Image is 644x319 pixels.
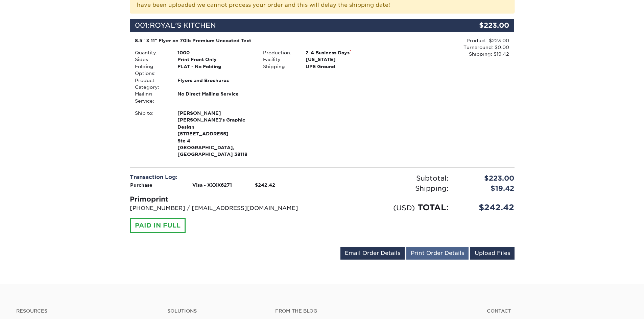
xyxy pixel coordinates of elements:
div: 001: [130,19,450,32]
a: Contact [487,308,628,314]
div: Subtotal: [322,173,454,183]
span: [PERSON_NAME] [177,110,253,116]
div: Quantity: [130,49,172,56]
div: FLAT - No Folding [172,63,258,77]
span: [STREET_ADDRESS] [177,130,253,137]
span: [PERSON_NAME]'s Graphic Design [177,116,253,130]
div: $19.42 [454,183,520,193]
div: Sides: [130,56,172,63]
p: [PHONE_NUMBER] / [EMAIL_ADDRESS][DOMAIN_NAME] [130,204,317,212]
a: Upload Files [470,247,515,260]
div: Print Front Only [172,56,258,63]
strong: $242.42 [255,182,275,188]
h4: Resources [16,308,157,314]
small: (USD) [393,204,415,212]
div: [US_STATE] [301,56,386,63]
h4: Solutions [167,308,265,314]
div: Shipping: [322,183,454,193]
div: Facility: [258,56,301,63]
div: Transaction Log: [130,173,317,181]
div: Production: [258,49,301,56]
div: Folding Options: [130,63,172,77]
div: Mailing Service: [130,90,172,104]
div: 2-4 Business Days [301,49,386,56]
div: Product Category: [130,77,172,91]
div: No Direct Mailing Service [172,90,258,104]
a: Email Order Details [340,247,405,260]
strong: Visa - XXXX6271 [192,182,232,188]
div: UPS Ground [301,63,386,70]
h4: From the Blog [275,308,469,314]
div: Flyers and Brochures [172,77,258,91]
div: $242.42 [454,202,520,214]
span: Ste 4 [177,137,253,144]
div: PAID IN FULL [130,218,186,233]
div: 8.5" X 11" Flyer on 70lb Premium Uncoated Text [135,37,381,44]
strong: Purchase [130,182,152,188]
div: Product: $223.00 Turnaround: $0.00 Shipping: $19.42 [386,37,509,58]
div: $223.00 [450,19,515,32]
div: Ship to: [130,110,172,158]
div: $223.00 [454,173,520,183]
span: ROYAL'S KITCHEN [150,21,216,29]
strong: [GEOGRAPHIC_DATA], [GEOGRAPHIC_DATA] 38118 [177,110,253,157]
div: Primoprint [130,194,317,204]
div: 1000 [172,49,258,56]
span: TOTAL: [418,203,449,212]
a: Print Order Details [406,247,469,260]
div: Shipping: [258,63,301,70]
